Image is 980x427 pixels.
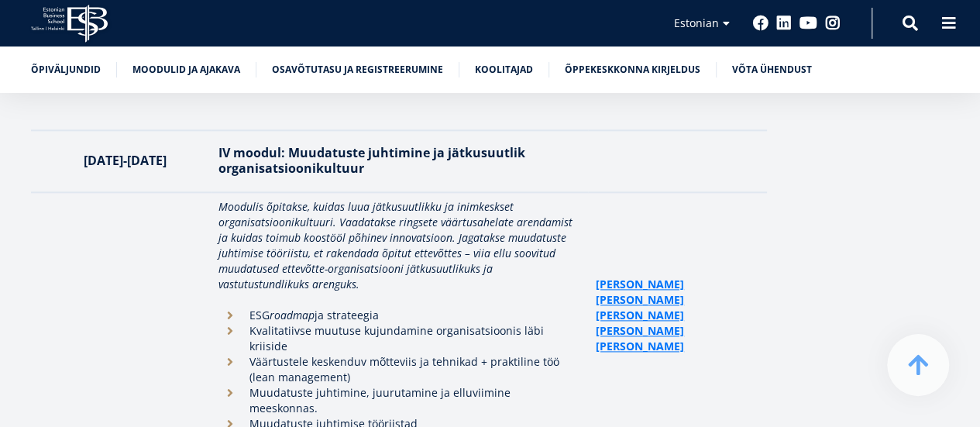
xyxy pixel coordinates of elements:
[776,15,792,31] a: Linkedin
[132,62,240,77] a: Moodulid ja ajakava
[218,385,580,416] li: Muudatuste juhtimine, juurutamine ja elluviimine meeskonnas.
[565,62,700,77] a: Õppekeskkonna kirjeldus
[272,62,443,77] a: Osavõtutasu ja registreerumine
[218,354,580,385] li: Väärtustele keskenduv mõtteviis ja tehnikad + praktiline töö (lean management)
[596,323,684,339] a: [PERSON_NAME]
[596,308,684,323] a: [PERSON_NAME]
[825,15,841,31] a: Instagram
[475,62,533,77] a: Koolitajad
[218,199,573,291] em: Moodulis õpitakse, kuidas luua jätkusuutlikku ja inimkeskset organisatsioonikultuuri. Vaadatakse ...
[31,62,101,77] a: Õpiväljundid
[46,153,203,168] p: [DATE]-[DATE]
[218,323,580,354] li: Kvalitatiivse muutuse kujundamine organisatsioonis läbi kriiside
[218,144,525,177] strong: IV moodul: Muudatuste juhtimine ja jätkusuutlik organisatsioonikultuur
[218,308,580,323] li: ESG ja strateegia
[596,339,684,354] a: [PERSON_NAME]
[732,62,812,77] a: Võta ühendust
[596,277,684,292] a: [PERSON_NAME]
[753,15,769,31] a: Facebook
[270,308,315,322] em: roadmap
[596,292,684,308] a: [PERSON_NAME]
[799,15,817,31] a: Youtube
